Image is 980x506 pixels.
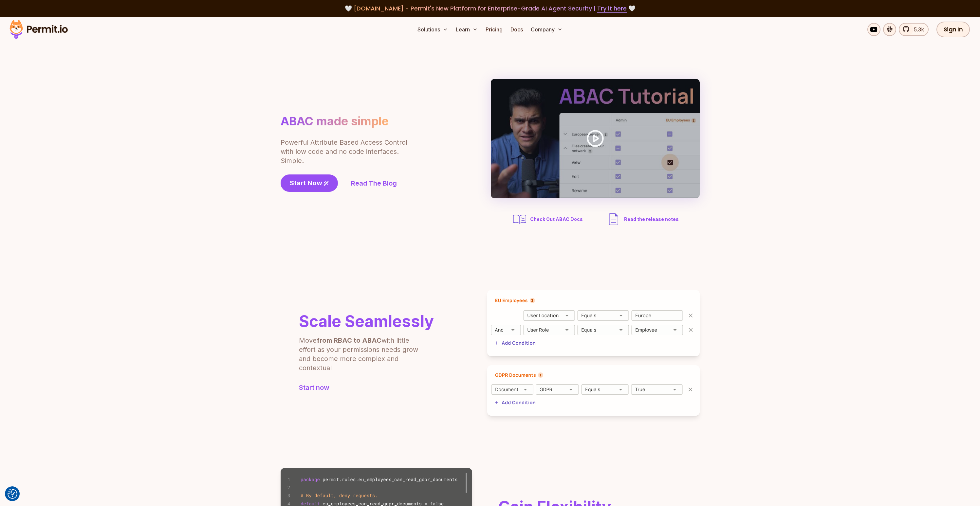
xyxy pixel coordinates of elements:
span: Check Out ABAC Docs [530,216,583,223]
img: Permit logo [7,18,71,41]
span: Start Now [290,178,322,188]
button: Company [528,23,565,36]
img: description [606,211,621,227]
a: Try it here [597,4,627,13]
a: Start now [299,383,434,392]
a: Read the release notes [606,211,679,227]
a: Start Now [281,174,338,192]
a: Docs [508,23,526,36]
a: Pricing [483,23,505,36]
img: abac docs [512,211,527,227]
button: Learn [453,23,480,36]
button: Consent Preferences [8,489,17,499]
span: [DOMAIN_NAME] - Permit's New Platform for Enterprise-Grade AI Agent Security | [354,4,627,12]
p: Move with little effort as your permissions needs grow and become more complex and contextual [299,336,427,372]
div: 🤍 🤍 [16,4,964,13]
b: from RBAC to ABAC [317,336,381,344]
img: Revisit consent button [8,489,17,499]
a: Read The Blog [351,179,397,188]
a: Check Out ABAC Docs [512,211,585,227]
a: Sign In [936,22,970,37]
span: 5.3k [910,26,924,33]
button: Solutions [415,23,451,36]
span: Read the release notes [624,216,679,223]
h1: ABAC made simple [281,114,389,129]
h2: Scale Seamlessly [299,314,434,329]
a: 5.3k [899,23,929,36]
p: Powerful Attribute Based Access Control with low code and no code interfaces. Simple. [281,138,408,165]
